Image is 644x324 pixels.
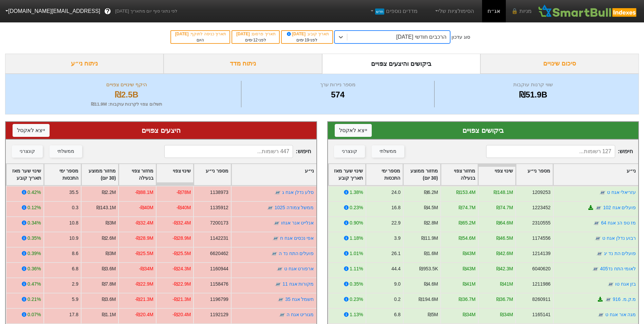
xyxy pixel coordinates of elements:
[350,219,363,227] div: 0.90%
[275,281,281,288] img: tase link
[106,219,116,227] div: ₪3M
[210,296,228,303] div: 1196799
[428,311,438,318] div: ₪5M
[119,164,155,185] div: Toggle SortBy
[391,265,400,272] div: 44.4
[329,164,365,185] div: Toggle SortBy
[600,266,636,271] a: לאומי התח נד405
[594,235,601,242] img: tase link
[342,148,357,155] div: קונצרני
[210,250,228,257] div: 6620462
[287,312,314,317] a: מגוריט אגח ה
[72,265,78,272] div: 6.8
[601,220,636,226] a: מז טפ הנ אגח 64
[172,235,191,242] div: -₪28.9M
[462,281,475,288] div: ₪41M
[496,265,513,272] div: ₪42.3M
[236,37,276,43] div: לפני ימים
[419,265,438,272] div: ₪953.5K
[175,32,190,36] span: [DATE]
[391,250,400,257] div: 26.1
[135,235,153,242] div: -₪28.9M
[243,89,433,101] div: 574
[50,145,82,158] button: ממשלתי
[394,311,400,318] div: 6.8
[102,265,116,272] div: ₪3.6M
[597,311,604,318] img: tase link
[164,145,311,158] span: חיפוש :
[500,311,513,318] div: ₪34M
[69,235,78,242] div: 10.9
[172,281,191,288] div: -₪22.9M
[69,189,78,196] div: 35.5
[494,189,513,196] div: ₪148.1M
[496,250,513,257] div: ₪42.6M
[424,189,438,196] div: ₪6.2M
[607,190,636,195] a: עזריאלי אגח ט
[115,8,177,15] span: לפי נתוני סוף יום מתאריך [DATE]
[334,145,365,158] button: קונצרני
[210,189,228,196] div: 1138973
[394,235,400,242] div: 3.9
[394,281,400,288] div: 9.0
[436,81,630,89] div: שווי קרנות עוקבות
[69,311,78,318] div: 17.8
[27,204,41,211] div: 0.12%
[5,54,164,74] div: ניתוח ני״ע
[139,265,153,272] div: -₪34M
[210,219,228,227] div: 7200173
[96,204,116,211] div: ₪143.1M
[14,101,239,108] div: תשלום צפוי לקרנות עוקבות : ₪11.9M
[419,296,438,303] div: ₪194.6M
[281,220,314,226] a: אנלייט אנר אגחו
[106,7,110,16] span: ?
[366,164,403,185] div: Toggle SortBy
[27,250,41,257] div: 0.39%
[599,189,606,196] img: tase link
[480,54,639,74] div: סיכום שינויים
[596,250,603,257] img: tase link
[210,265,228,272] div: 1160944
[335,124,372,137] button: ייצא לאקסל
[177,204,191,211] div: -₪40M
[375,8,384,15] span: חדש
[285,296,314,302] a: חשמל אגח 35
[14,89,239,101] div: ₪2.5B
[135,189,153,196] div: -₪88.1M
[243,81,433,89] div: מספר ניירות ערך
[615,281,636,287] a: בזן אגח טו
[286,32,307,36] span: [DATE]
[391,219,400,227] div: 22.9
[172,250,191,257] div: -₪25.5M
[273,220,280,227] img: tase link
[459,235,476,242] div: ₪54.6M
[391,189,400,196] div: 24.0
[275,205,314,210] a: ממשל צמודה 1025
[605,312,636,317] a: מגה אור אגח ט
[532,281,550,288] div: 1211986
[6,164,43,185] div: Toggle SortBy
[172,219,191,227] div: -₪32.4M
[486,145,615,158] input: 127 רשומות...
[72,250,78,257] div: 8.6
[210,281,228,288] div: 1158476
[276,266,283,272] img: tase link
[322,54,481,74] div: ביקושים והיצעים צפויים
[436,89,630,101] div: ₪51.9B
[532,204,550,211] div: 1223452
[102,296,116,303] div: ₪3.6M
[305,38,309,42] span: 19
[210,311,228,318] div: 1192129
[284,266,314,271] a: ארפורט אגח ט
[72,296,78,303] div: 5.9
[366,4,420,18] a: מדדים נוספיםחדש
[500,281,513,288] div: ₪41M
[194,164,231,185] div: Toggle SortBy
[27,281,41,288] div: 0.47%
[424,250,438,257] div: ₪1.6M
[431,4,477,18] a: הסימולציות שלי
[157,164,193,185] div: Toggle SortBy
[27,219,41,227] div: 0.34%
[27,265,41,272] div: 0.36%
[197,38,204,42] span: היום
